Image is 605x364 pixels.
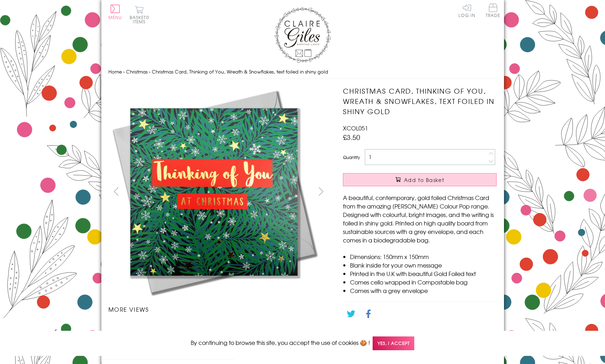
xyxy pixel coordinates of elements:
li: Printed in the U.K with beautiful Gold Foiled text [350,269,497,278]
span: Christmas Card, Thinking of You, Wreath & Snowflakes, text foiled in shiny gold [152,68,328,75]
img: Christmas Card, Thinking of You, Wreath & Snowflakes, text foiled in shiny gold [329,86,541,298]
span: Yes, I accept [373,336,414,350]
p: A beautiful, contemporary, gold foiled Christmas Card from the amazing [PERSON_NAME] Colour Pop r... [343,193,497,244]
li: Carousel Page 2 [164,321,219,336]
h1: Christmas Card, Thinking of You, Wreath & Snowflakes, text foiled in shiny gold [343,86,497,116]
span: Add to Basket [404,176,444,183]
nav: breadcrumbs [108,65,497,79]
a: Home [108,68,122,75]
label: Quantity [343,154,360,160]
a: Trade [486,4,500,19]
li: Comes with a grey envelope [350,286,497,295]
ul: Carousel Pagination [108,321,329,336]
span: Menu [108,14,122,20]
button: prev [108,183,124,199]
span: £3.50 [343,132,360,142]
a: Go back to the collection [349,329,417,337]
a: Christmas [126,68,148,75]
button: Menu [108,5,122,19]
h3: More views [108,305,329,313]
img: Claire Giles Greetings Cards [274,7,331,63]
li: Blank inside for your own message [350,261,497,269]
img: Christmas Card, Thinking of You, Wreath & Snowflakes, text foiled in shiny gold [108,86,320,298]
li: Carousel Page 1 (Current Slide) [108,321,164,336]
span: › [149,68,150,75]
li: Carousel Page 3 [219,321,274,336]
li: Carousel Page 4 [274,321,329,336]
button: Basket0 items [130,6,149,24]
button: next [313,183,329,199]
span: 0 items [133,14,149,25]
li: Dimensions: 150mm x 150mm [350,252,497,261]
a: Log In [458,4,475,17]
li: Comes cello wrapped in Compostable bag [350,278,497,286]
span: XCOL051 [343,124,368,132]
span: › [123,68,125,75]
span: Trade [486,4,500,17]
button: Add to Basket [343,173,497,186]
